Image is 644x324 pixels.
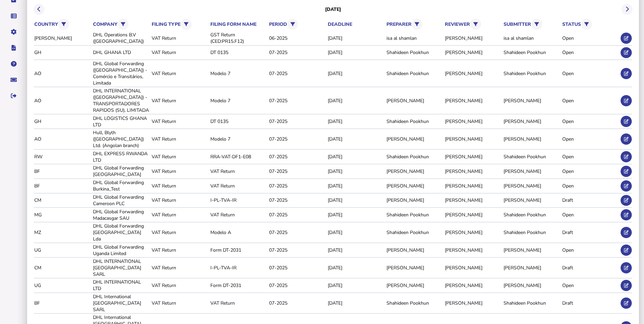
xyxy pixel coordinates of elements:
div: VAT Return [210,183,267,189]
div: [PERSON_NAME] [34,35,91,41]
div: [PERSON_NAME] [445,97,501,104]
div: VAT Return [152,229,208,236]
div: BF [34,168,91,175]
div: DHL Global Forwarding Burkina_Test [93,179,149,192]
div: [PERSON_NAME] [504,197,560,203]
div: Modelo A [210,229,267,236]
th: country [34,17,91,31]
div: Open [562,118,619,125]
div: [PERSON_NAME] [386,197,443,203]
button: Edit [621,209,632,220]
div: 07-2025 [269,49,325,56]
div: Draft [562,300,619,306]
div: Modelo 7 [210,70,267,77]
th: submitter [503,17,560,31]
button: Edit [621,133,632,145]
div: DHL GHANA LTD [93,49,149,56]
div: Shahideen Pookhun [386,70,443,77]
div: [PERSON_NAME] [445,300,501,306]
div: Modelo 7 [210,136,267,142]
div: [PERSON_NAME] [386,97,443,104]
div: [DATE] [328,35,384,41]
div: Shahideen Pookhun [504,229,560,236]
th: filing form name [210,21,267,28]
div: [PERSON_NAME] [445,247,501,253]
button: Edit [621,33,632,44]
div: DHL Operations B.V ([GEOGRAPHIC_DATA]) [93,32,149,44]
div: VAT Return [152,136,208,142]
div: [DATE] [328,197,384,203]
div: [PERSON_NAME] [386,282,443,289]
button: Edit [621,116,632,127]
div: Shahideen Pookhun [504,154,560,160]
div: [PERSON_NAME] [445,212,501,218]
div: [DATE] [328,97,384,104]
div: RRA-VAT-DF1-E08 [210,154,267,160]
div: [DATE] [328,282,384,289]
div: VAT Return [152,49,208,56]
div: Shahideen Pookhun [386,154,443,160]
div: Shahideen Pookhun [386,118,443,125]
div: 07-2025 [269,97,325,104]
button: Edit [621,180,632,192]
div: Open [562,183,619,189]
div: [PERSON_NAME] [504,136,560,142]
div: [DATE] [328,247,384,253]
div: AO [34,97,91,104]
div: Form DT-2031 [210,247,267,253]
div: DHL Global Forwarding [GEOGRAPHIC_DATA] Lda [93,223,149,242]
div: VAT Return [152,197,208,203]
div: [PERSON_NAME] [445,183,501,189]
div: 07-2025 [269,247,325,253]
div: AO [34,70,91,77]
div: VAT Return [210,212,267,218]
button: Edit [621,47,632,58]
div: [DATE] [328,183,384,189]
div: 07-2025 [269,168,325,175]
div: Open [562,97,619,104]
button: Developer hub links [6,41,21,55]
div: Shahideen Pookhun [504,70,560,77]
div: DHL Global Forwarding Uganda Limited [93,244,149,257]
div: DHL International [GEOGRAPHIC_DATA] SARL [93,293,149,313]
button: Filter [58,19,69,30]
div: UG [34,247,91,253]
div: [DATE] [328,300,384,306]
div: [PERSON_NAME] [504,282,560,289]
h3: [DATE] [325,6,341,13]
div: DHL LOGISTICS GHANA LTD [93,115,149,128]
div: DHL INTERNATIONAL LTD [93,279,149,292]
div: [PERSON_NAME] [445,118,501,125]
th: filing type [151,17,208,31]
div: [PERSON_NAME] [445,282,501,289]
div: [PERSON_NAME] [504,97,560,104]
div: 07-2025 [269,229,325,236]
div: VAT Return [152,118,208,125]
div: Modelo 7 [210,97,267,104]
div: DHL Global Forwarding [GEOGRAPHIC_DATA] [93,165,149,178]
div: Shahideen Pookhun [386,212,443,218]
div: Form DT-2031 [210,282,267,289]
div: [DATE] [328,212,384,218]
div: DT 0135 [210,118,267,125]
div: [DATE] [328,118,384,125]
div: Open [562,35,619,41]
div: [DATE] [328,70,384,77]
div: [PERSON_NAME] [445,265,501,271]
button: Filter [117,19,129,30]
div: 07-2025 [269,265,325,271]
div: [PERSON_NAME] [445,168,501,175]
div: 07-2025 [269,212,325,218]
button: Raise a support ticket [6,73,21,87]
div: DHL Global Forwarding Madacasgar SAU [93,209,149,221]
div: [PERSON_NAME] [445,35,501,41]
button: Data manager [6,9,21,23]
button: Filter [470,19,481,30]
button: Edit [621,195,632,206]
div: [DATE] [328,154,384,160]
div: Open [562,212,619,218]
div: isa al shamlan [386,35,443,41]
div: Draft [562,229,619,236]
button: Edit [621,95,632,106]
div: GH [34,118,91,125]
